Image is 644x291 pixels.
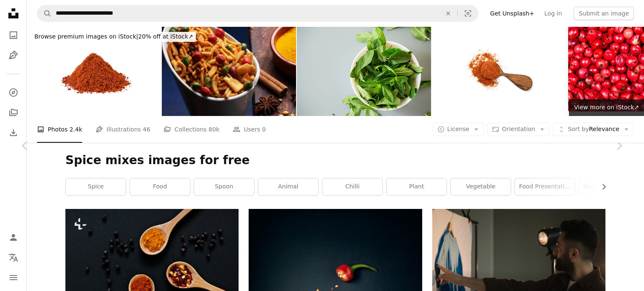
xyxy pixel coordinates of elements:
span: Browse premium images on iStock | [34,33,138,40]
h1: Spice mixes images for free [65,153,605,168]
a: spoon [194,178,254,195]
a: Illustrations [5,47,22,64]
a: Get Unsplash+ [485,7,539,20]
a: chilli [322,178,382,195]
button: Language [5,249,22,266]
img: Paprika isolated on white background [432,27,566,116]
img: Tandoori Masala mix of spices heap isolated on white background. Spices and food ingredients. [27,27,161,116]
button: Search Unsplash [37,5,52,21]
a: View more on iStock↗ [569,99,644,116]
a: food photography [579,178,639,195]
a: Collections 80k [164,116,219,143]
a: Log in / Sign up [5,229,22,246]
a: Photos [5,27,22,44]
span: Relevance [568,125,619,134]
span: Orientation [502,126,535,132]
a: three wooden spoons filled with different types of spices [65,263,239,270]
a: Explore [5,84,22,101]
a: Users 0 [233,116,266,143]
a: plant [387,178,447,195]
a: Browse premium images on iStock|20% off at iStock↗ [27,27,201,47]
span: 80k [208,125,219,134]
a: Log in [539,7,567,20]
img: Composition with fresh mint on gray surface from above [297,27,431,116]
a: Collections [5,104,22,121]
img: Indian spicy snack Bombay Mix [162,27,296,116]
span: 0 [262,125,266,134]
span: View more on iStock ↗ [574,104,639,111]
button: Visual search [458,5,478,21]
a: food [130,178,190,195]
span: License [447,126,470,132]
button: Submit an image [574,7,634,20]
form: Find visuals sitewide [37,5,478,22]
a: animal [258,178,318,195]
span: Sort by [568,126,589,132]
button: scroll list to the right [596,178,605,195]
button: Clear [439,5,457,21]
button: Sort byRelevance [553,123,634,136]
span: 20% off at iStock ↗ [34,33,193,40]
a: Illustrations 46 [96,116,150,143]
a: Next [594,106,644,186]
span: 46 [143,125,151,134]
button: Menu [5,269,22,286]
a: spice [66,178,126,195]
a: vegetable [451,178,511,195]
button: Orientation [487,123,550,136]
a: food presentation [515,178,575,195]
button: License [433,123,484,136]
